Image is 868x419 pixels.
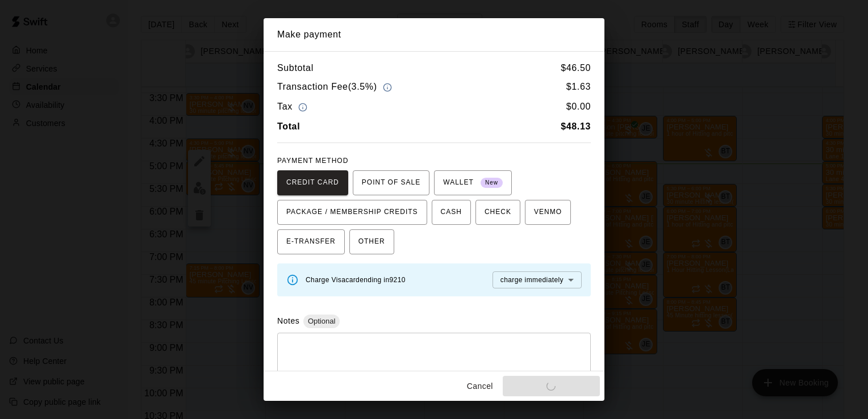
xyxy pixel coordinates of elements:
span: E-TRANSFER [286,233,336,251]
h6: $ 1.63 [566,79,591,95]
button: CREDIT CARD [277,170,348,195]
b: $ 48.13 [561,121,591,131]
button: POINT OF SALE [353,170,429,195]
b: Total [277,121,300,131]
h6: $ 0.00 [566,99,591,115]
span: Optional [303,317,340,325]
span: VENMO [534,203,562,221]
button: Cancel [462,376,498,397]
span: PACKAGE / MEMBERSHIP CREDITS [286,203,418,221]
span: CHECK [485,203,511,221]
span: New [481,175,503,191]
h6: $ 46.50 [561,61,591,76]
button: PACKAGE / MEMBERSHIP CREDITS [277,200,427,225]
span: OTHER [358,233,385,251]
span: POINT OF SALE [362,174,420,192]
h6: Tax [277,99,310,115]
button: WALLET New [434,170,512,195]
label: Notes [277,316,299,325]
button: OTHER [349,229,394,254]
span: CREDIT CARD [286,174,339,192]
h6: Subtotal [277,61,314,76]
span: charge immediately [500,276,564,284]
button: CASH [432,200,471,225]
h2: Make payment [264,18,604,51]
span: WALLET [443,174,503,192]
span: Charge Visa card ending in 9210 [306,276,406,284]
span: PAYMENT METHOD [277,157,348,165]
button: E-TRANSFER [277,229,345,254]
button: CHECK [475,200,520,225]
button: VENMO [525,200,571,225]
span: CASH [441,203,462,221]
h6: Transaction Fee ( 3.5% ) [277,79,395,95]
